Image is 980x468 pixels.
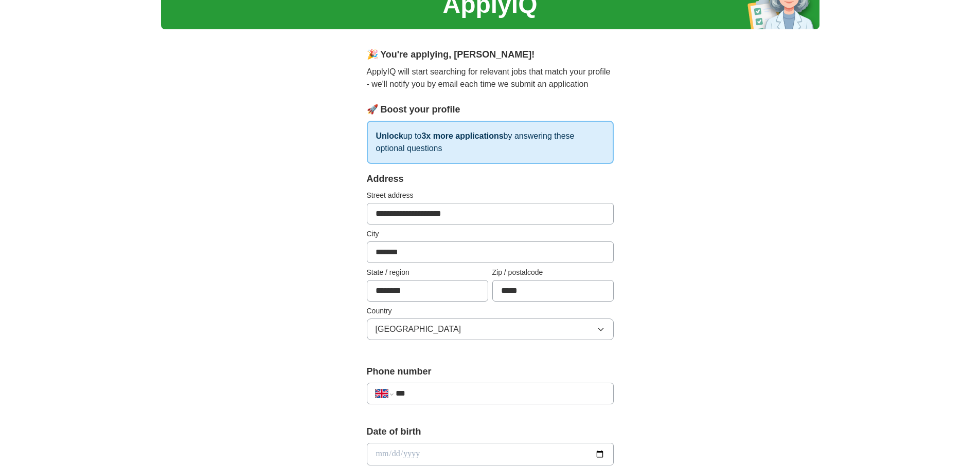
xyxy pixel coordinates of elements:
[367,190,614,201] label: Street address
[367,66,614,90] p: ApplyIQ will start searching for relevant jobs that match your profile - we'll notify you by emai...
[421,132,503,140] strong: 3x more applications
[367,172,614,186] div: Address
[367,103,614,117] div: 🚀 Boost your profile
[367,121,614,164] p: up to by answering these optional questions
[367,365,614,379] label: Phone number
[376,323,461,335] span: [GEOGRAPHIC_DATA]
[367,267,488,278] label: State / region
[376,132,403,140] strong: Unlock
[492,267,614,278] label: Zip / postalcode
[367,319,614,340] button: [GEOGRAPHIC_DATA]
[367,425,614,439] label: Date of birth
[367,229,614,239] label: City
[367,48,614,62] div: 🎉 You're applying , [PERSON_NAME] !
[367,306,614,316] label: Country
